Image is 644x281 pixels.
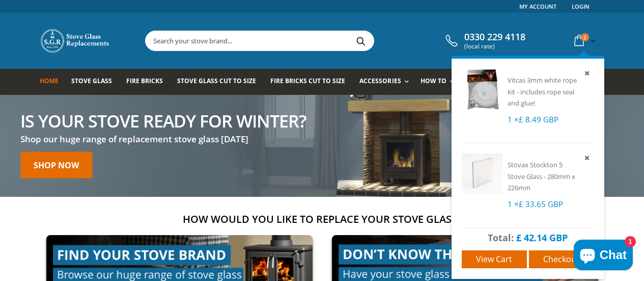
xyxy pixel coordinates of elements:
[359,69,413,95] a: Accessories
[581,33,589,41] span: 2
[270,69,353,95] a: Fire Bricks Cut To Size
[582,152,594,164] a: Remove item
[508,114,558,124] span: 1 ×
[476,253,512,265] span: View cart
[571,240,636,273] inbox-online-store-chat: Shopify online store chat
[40,69,66,95] a: Home
[464,32,525,43] span: 0330 229 4118
[516,232,568,244] span: £ 42.14 GBP
[20,112,306,129] h2: Is your stove ready for winter?
[146,31,488,50] input: Search your stove brand...
[177,76,256,85] span: Stove Glass Cut To Size
[462,154,502,194] img: Stovax Stockton 5 Stove Glass - 280mm x 226mm
[488,232,514,244] span: Total:
[421,76,446,85] span: How To
[508,199,563,209] span: 1 ×
[40,212,605,226] h2: How would you like to replace your stove glass?
[71,69,120,95] a: Stove Glass
[543,253,579,265] span: Checkout
[126,69,171,95] a: Fire Bricks
[270,76,345,85] span: Fire Bricks Cut To Size
[20,133,306,145] h3: Shop our huge range of replacement stove glass [DATE]
[20,151,92,178] a: Shop now
[359,76,401,85] span: Accessories
[508,160,575,192] a: Stovax Stockton 5 Stove Glass - 280mm x 226mm
[519,199,563,209] span: £ 33.65 GBP
[40,76,59,85] span: Home
[350,31,373,50] button: Search
[177,69,264,95] a: Stove Glass Cut To Size
[529,250,594,268] a: Checkout
[126,76,163,85] span: Fire Bricks
[40,28,111,54] img: Stove Glass Replacement
[570,31,598,50] a: 2
[462,69,502,110] img: Vitcas 3mm white rope kit - includes rope seal and glue!
[519,114,558,124] span: £ 8.49 GBP
[508,75,577,108] a: Vitcas 3mm white rope kit - includes rope seal and glue!
[71,76,112,85] span: Stove Glass
[462,250,527,268] a: View cart
[582,67,594,79] a: Remove item
[421,69,459,95] a: How To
